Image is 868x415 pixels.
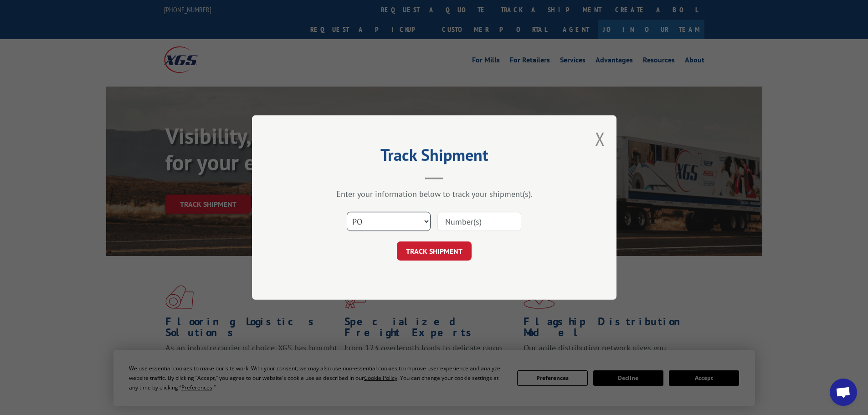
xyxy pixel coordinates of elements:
input: Number(s) [437,212,521,231]
button: Close modal [595,127,605,151]
h2: Track Shipment [298,149,571,166]
div: Open chat [830,379,857,406]
div: Enter your information below to track your shipment(s). [298,189,571,199]
button: TRACK SHIPMENT [397,241,472,261]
